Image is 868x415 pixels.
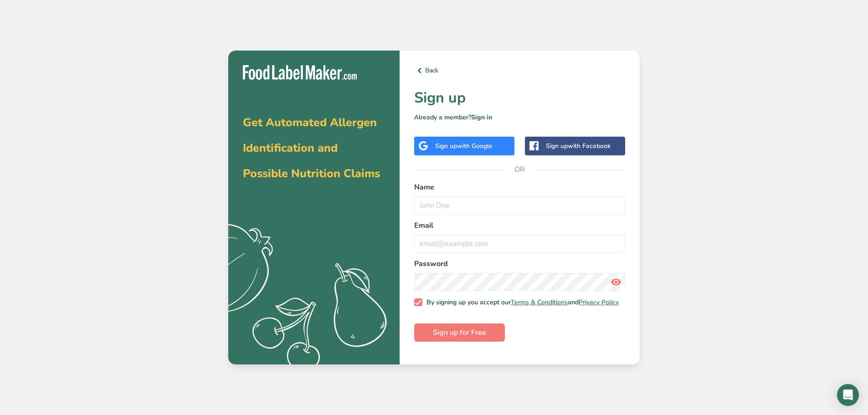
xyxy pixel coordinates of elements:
a: Back [414,65,625,76]
label: Password [414,258,625,269]
span: OR [506,156,534,183]
label: Name [414,182,625,193]
h1: Sign up [414,87,625,109]
a: Sign in [471,113,492,122]
button: Sign up for Free [414,323,505,342]
span: Get Automated Allergen Identification and Possible Nutrition Claims [243,115,380,181]
input: email@example.com [414,235,625,253]
input: John Doe [414,196,625,215]
div: Open Intercom Messenger [837,384,859,406]
div: Sign up [546,141,611,151]
a: Terms & Conditions [511,298,568,307]
span: with Facebook [568,142,611,150]
span: By signing up you accept our and [422,298,619,307]
label: Email [414,220,625,231]
div: Sign up [435,141,493,151]
a: Privacy Policy [579,298,619,307]
span: with Google [457,142,493,150]
img: Food Label Maker [243,65,357,80]
p: Already a member? [414,113,625,122]
span: Sign up for Free [433,327,486,338]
